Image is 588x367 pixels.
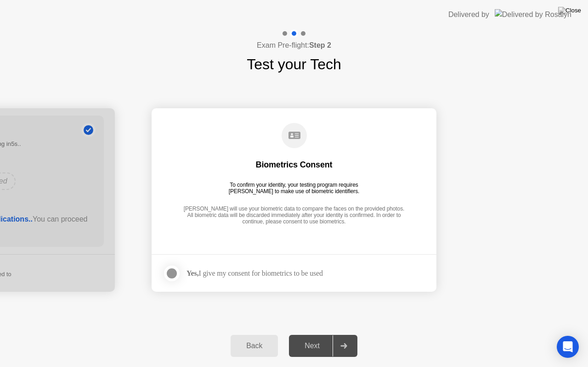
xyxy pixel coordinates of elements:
b: Step 2 [309,41,331,49]
button: Next [289,335,357,357]
div: Open Intercom Messenger [557,336,579,358]
h4: Exam Pre-flight: [257,40,331,51]
div: Next [292,342,333,350]
button: Back [231,335,278,357]
h1: Test your Tech [247,53,341,75]
div: Biometrics Consent [256,159,333,170]
div: To confirm your identity, your testing program requires [PERSON_NAME] to make use of biometric id... [225,182,363,195]
div: [PERSON_NAME] will use your biometric data to compare the faces on the provided photos. All biome... [181,206,407,226]
img: Close [558,7,581,14]
img: Delivered by Rosalyn [495,9,571,20]
div: Delivered by [448,9,489,20]
strong: Yes, [187,269,198,277]
div: Back [233,342,275,350]
div: I give my consent for biometrics to be used [187,269,323,278]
